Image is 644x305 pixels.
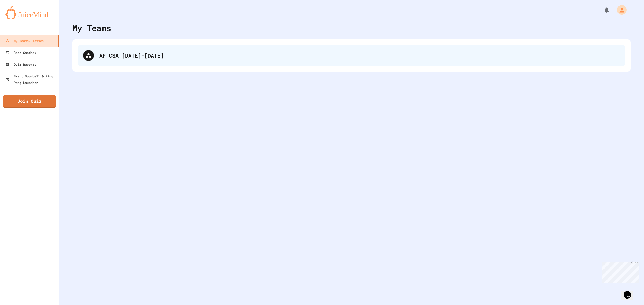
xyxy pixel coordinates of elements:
[2,2,37,34] div: Chat with us now!Close
[5,49,36,56] div: Code Sandbox
[5,5,54,19] img: logo-orange.svg
[594,5,611,14] div: My Notifications
[5,73,57,86] div: Smart Doorbell & Ping Pong Launcher
[78,45,625,66] div: AP CSA [DATE]-[DATE]
[72,22,111,34] div: My Teams
[5,38,44,44] div: My Teams/Classes
[5,61,36,68] div: Quiz Reports
[621,284,639,300] iframe: chat widget
[611,4,628,16] div: My Account
[3,95,56,108] a: Join Quiz
[599,260,639,283] iframe: chat widget
[99,51,620,59] div: AP CSA [DATE]-[DATE]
